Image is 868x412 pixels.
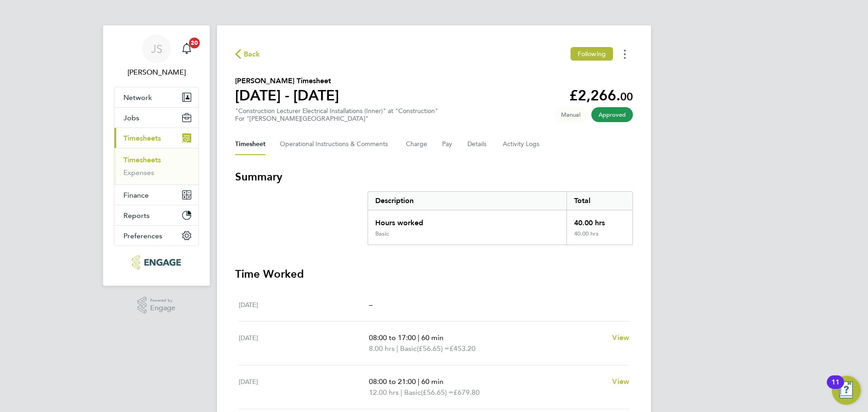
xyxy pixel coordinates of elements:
app-decimal: £2,266. [569,87,633,104]
span: | [418,333,420,342]
div: Summary [368,191,633,245]
span: 8.00 hrs [369,344,395,353]
span: This timesheet has been approved. [591,107,633,122]
span: Jake Smith [114,67,199,78]
span: JS [151,43,162,55]
div: 40.00 hrs [566,210,632,230]
h3: Summary [235,170,633,184]
span: Back [244,49,260,60]
span: | [396,344,398,353]
span: 00 [620,90,633,103]
div: [DATE] [239,376,369,398]
button: Following [571,47,613,61]
span: Engage [150,304,175,312]
a: Powered byEngage [137,297,176,314]
button: Details [467,133,488,155]
span: | [401,388,402,397]
span: 12.00 hrs [369,388,399,397]
div: For "[PERSON_NAME][GEOGRAPHIC_DATA]" [235,115,438,123]
span: (£56.65) = [421,388,453,397]
div: 11 [831,382,840,394]
div: Timesheets [114,148,198,185]
span: (£56.65) = [417,344,449,353]
span: – [369,300,373,309]
a: View [612,332,629,343]
span: £679.80 [453,388,480,397]
span: Following [578,50,606,58]
span: Timesheets [123,134,161,142]
span: Finance [123,191,149,199]
button: Back [235,48,260,60]
span: 08:00 to 17:00 [369,333,416,342]
div: [DATE] [239,299,369,310]
h2: [PERSON_NAME] Timesheet [235,76,339,86]
button: Pay [442,133,453,155]
button: Network [114,87,198,107]
a: 20 [178,34,196,63]
button: Charge [406,133,428,155]
div: [DATE] [239,332,369,354]
span: Powered by [150,297,175,304]
span: | [418,377,420,386]
h1: [DATE] - [DATE] [235,86,339,104]
button: Reports [114,205,198,225]
span: Network [123,93,152,102]
div: Basic [375,230,389,237]
a: Expenses [123,168,154,177]
span: 60 min [421,333,443,342]
a: JS[PERSON_NAME] [114,34,199,78]
span: 08:00 to 21:00 [369,377,416,386]
span: £453.20 [449,344,476,353]
button: Operational Instructions & Comments [280,133,392,155]
h3: Time Worked [235,267,633,281]
span: Preferences [123,232,162,240]
a: Go to home page [114,255,199,270]
div: Description [368,192,566,210]
button: Finance [114,185,198,205]
div: "Construction Lecturer Electrical Installations (Inner)" at "Construction" [235,107,438,123]
span: View [612,333,629,342]
button: Activity Logs [503,133,541,155]
span: Basic [400,343,417,354]
button: Timesheets Menu [617,47,633,61]
span: Reports [123,211,150,220]
img: provision-recruitment-logo-retina.png [132,255,180,270]
span: 20 [189,38,200,48]
button: Timesheet [235,133,265,155]
span: Basic [404,387,421,398]
div: 40.00 hrs [566,230,632,245]
button: Jobs [114,108,198,128]
span: This timesheet was manually created. [554,107,588,122]
nav: Main navigation [103,25,210,286]
span: View [612,377,629,386]
button: Preferences [114,226,198,246]
button: Open Resource Center, 11 new notifications [832,376,861,405]
div: Hours worked [368,210,566,230]
a: Timesheets [123,156,161,164]
span: 60 min [421,377,443,386]
span: Jobs [123,114,139,122]
div: Total [566,192,632,210]
a: View [612,376,629,387]
button: Timesheets [114,128,198,148]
